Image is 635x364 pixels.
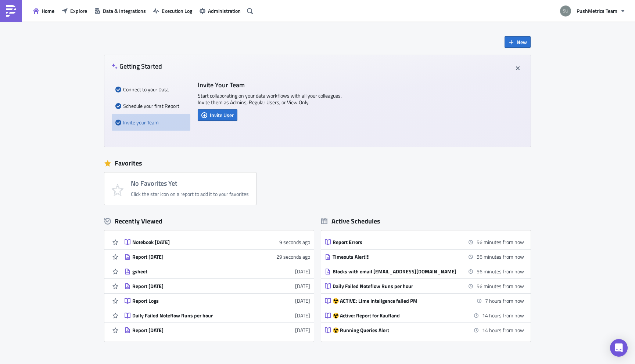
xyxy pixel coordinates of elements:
div: ☢️ ACTIVE: Lime Inteligence failed PM [333,298,461,304]
button: Execution Log [150,5,196,17]
button: Explore [58,5,91,17]
span: Home [42,7,54,15]
time: 2025-07-23T19:50:03Z [295,297,310,305]
button: New [505,36,531,48]
time: 2025-08-27T15:04:18Z [279,238,310,246]
span: Execution Log [162,7,192,15]
time: 2025-08-28 00:00 [485,297,524,305]
a: Daily Failed Noteflow Runs per hour[DATE] [125,308,310,323]
button: Home [29,5,58,17]
span: Invite User [210,111,234,119]
div: Daily Failed Noteflow Runs per hour [132,312,261,319]
button: Invite User [198,109,237,121]
a: Report [DATE][DATE] [125,323,310,337]
a: Report Logs[DATE] [125,294,310,308]
h4: Getting Started [112,62,162,70]
div: Recently Viewed [104,216,314,227]
div: Daily Failed Noteflow Runs per hour [333,283,461,290]
a: Notebook [DATE]9 seconds ago [125,235,310,249]
div: ☢️ Running Queries Alert [333,327,461,334]
div: ☢️ Active: Report for Kaufland [333,312,461,319]
span: PushMetrics Team [577,7,617,15]
time: 2025-08-27 18:00 [477,253,524,261]
div: Report [DATE] [132,327,261,334]
button: Administration [196,5,244,17]
a: Report Errors56 minutes from now [325,235,524,249]
div: Invite your Team [115,114,187,131]
a: Blocks with email [EMAIL_ADDRESS][DOMAIN_NAME]56 minutes from now [325,264,524,279]
div: Favorites [104,158,531,169]
div: Connect to your Data [115,81,187,98]
time: 2025-08-27 18:00 [477,238,524,246]
img: Avatar [559,5,572,17]
a: gsheet[DATE] [125,264,310,279]
span: Explore [70,7,87,15]
div: gsheet [132,268,261,275]
a: ☢️ ACTIVE: Lime Inteligence failed PM7 hours from now [325,294,524,308]
a: Report [DATE]29 seconds ago [125,250,310,264]
time: 2025-08-03T20:52:18Z [295,267,310,275]
div: Blocks with email [EMAIL_ADDRESS][DOMAIN_NAME] [333,268,461,275]
img: PushMetrics [5,5,17,17]
div: Report Logs [132,298,261,304]
a: Timeouts Alert!!!56 minutes from now [325,250,524,264]
div: Report [DATE] [132,283,261,290]
a: ☢️ Running Queries Alert14 hours from now [325,323,524,337]
div: Report [DATE] [132,254,261,260]
h4: No Favorites Yet [131,180,249,187]
button: Data & Integrations [91,5,150,17]
time: 2025-08-27 18:00 [477,282,524,290]
span: Data & Integrations [103,7,146,15]
button: PushMetrics Team [556,3,629,19]
time: 2025-08-27 18:00 [477,267,524,275]
time: 2025-08-28 07:00 [482,312,524,319]
a: ☢️ Active: Report for Kaufland14 hours from now [325,308,524,323]
time: 2025-08-28 07:00 [482,326,524,334]
p: Start collaborating on your data workflows with all your colleagues. Invite them as Admins, Regul... [198,92,345,106]
a: Daily Failed Noteflow Runs per hour56 minutes from now [325,279,524,293]
time: 2025-07-23T19:44:25Z [295,326,310,334]
div: Click the star icon on a report to add it to your favorites [131,191,249,197]
h4: Invite Your Team [198,81,345,89]
span: New [517,38,527,46]
div: Report Errors [333,239,461,245]
time: 2025-07-23T19:49:44Z [295,312,310,319]
div: Notebook [DATE] [132,239,261,245]
a: Report [DATE][DATE] [125,279,310,293]
time: 2025-08-27T15:03:58Z [276,253,310,261]
div: Active Schedules [321,217,380,225]
time: 2025-08-01T22:55:32Z [295,282,310,290]
div: Open Intercom Messenger [610,339,628,357]
div: Schedule your first Report [115,98,187,114]
span: Administration [208,7,241,15]
div: Timeouts Alert!!! [333,254,461,260]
